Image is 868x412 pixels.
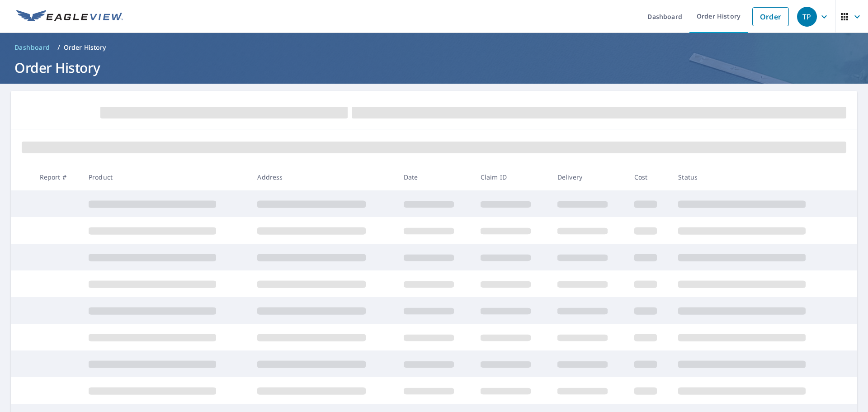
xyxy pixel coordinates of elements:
[11,40,857,55] nav: breadcrumb
[671,164,840,190] th: Status
[11,40,54,55] a: Dashboard
[627,164,671,190] th: Cost
[64,43,106,52] p: Order History
[250,164,396,190] th: Address
[14,43,50,52] span: Dashboard
[16,10,123,24] img: EV Logo
[797,7,817,27] div: TP
[396,164,473,190] th: Date
[57,42,60,53] li: /
[33,164,81,190] th: Report #
[81,164,250,190] th: Product
[473,164,550,190] th: Claim ID
[550,164,627,190] th: Delivery
[752,7,789,26] a: Order
[11,58,857,77] h1: Order History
